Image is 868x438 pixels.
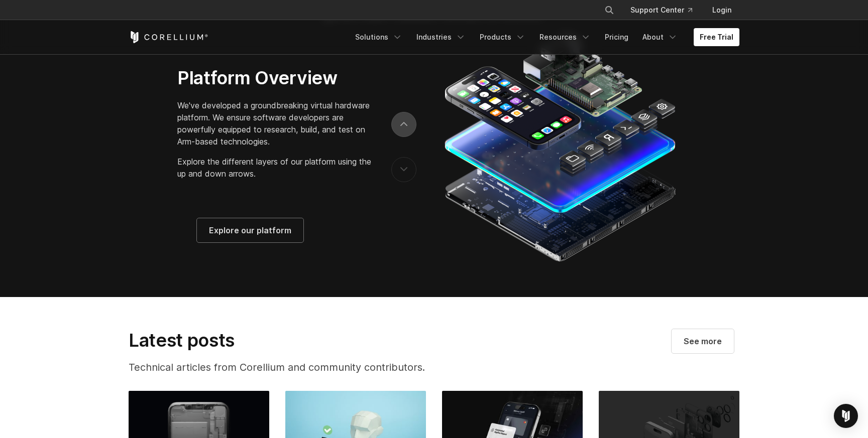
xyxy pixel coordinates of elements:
h2: Latest posts [129,329,471,351]
span: Explore our platform [209,224,291,236]
a: Industries [410,28,472,46]
img: Corellium_Platform_RPI_Full_470 [440,29,679,265]
div: Navigation Menu [349,28,739,46]
h3: Platform Overview [177,67,371,89]
p: Technical articles from Corellium and community contributors. [129,360,471,375]
a: Pricing [599,28,634,46]
a: Visit our blog [672,329,734,353]
p: We've developed a groundbreaking virtual hardware platform. We ensure software developers are pow... [177,99,371,148]
a: Free Trial [694,28,739,46]
a: Solutions [349,28,408,46]
a: Corellium Home [129,31,208,43]
p: Explore the different layers of our platform using the up and down arrows. [177,156,371,180]
a: About [636,28,684,46]
a: Products [474,28,531,46]
a: Explore our platform [197,218,303,242]
div: Navigation Menu [592,1,739,19]
a: Login [704,1,739,19]
button: previous [391,157,416,182]
div: Open Intercom Messenger [834,404,858,428]
a: Support Center [622,1,700,19]
a: Resources [533,28,597,46]
button: next [391,112,416,137]
button: Search [600,1,618,19]
span: See more [684,335,722,347]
